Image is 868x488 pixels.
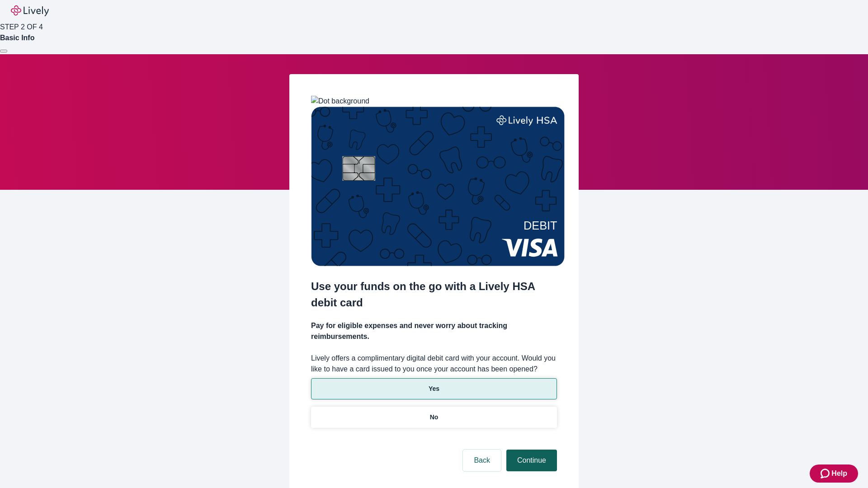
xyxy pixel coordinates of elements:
[311,278,557,311] h2: Use your funds on the go with a Lively HSA debit card
[311,407,557,428] button: No
[311,378,557,399] button: Yes
[831,468,847,479] span: Help
[311,320,557,342] h4: Pay for eligible expenses and never worry about tracking reimbursements.
[429,384,439,394] p: Yes
[810,465,858,483] button: Zendesk support iconHelp
[311,353,557,375] label: Lively offers a complimentary digital debit card with your account. Would you like to have a card...
[430,413,439,422] p: No
[311,96,369,107] img: Dot background
[506,450,557,471] button: Continue
[311,107,565,266] img: Debit card
[821,468,831,479] svg: Zendesk support icon
[463,450,501,471] button: Back
[11,5,49,16] img: Lively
